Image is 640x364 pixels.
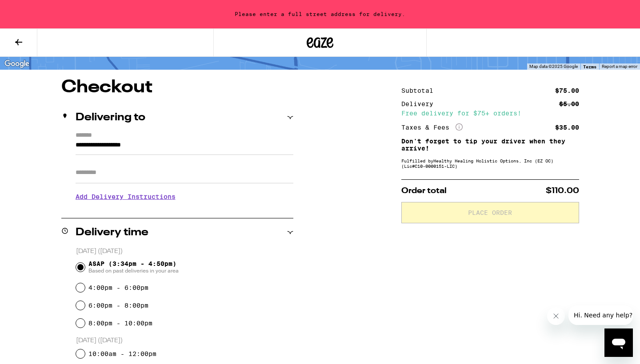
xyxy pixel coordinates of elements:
[555,87,579,94] div: $75.00
[88,267,179,274] span: Based on past deliveries in your area
[76,112,145,123] h2: Delivering to
[88,302,148,309] label: 6:00pm - 8:00pm
[555,124,579,131] div: $35.00
[401,138,579,152] p: Don't forget to tip your driver when they arrive!
[401,187,447,195] span: Order total
[88,260,179,274] span: ASAP (3:34pm - 4:50pm)
[76,186,293,207] h3: Add Delivery Instructions
[88,320,152,327] label: 8:00pm - 10:00pm
[401,110,579,116] div: Free delivery for $75+ orders!
[468,210,512,216] span: Place Order
[401,123,463,131] div: Taxes & Fees
[604,328,633,357] iframe: Button to launch messaging window
[401,158,579,169] div: Fulfilled by Healthy Healing Holistic Options, Inc (EZ OC) (Lic# C10-0000151-LIC )
[583,64,596,69] a: Terms
[76,207,293,214] p: We'll contact you at [PHONE_NUMBER] when we arrive
[546,187,579,195] span: $110.00
[547,307,565,325] iframe: Close message
[602,64,637,69] a: Report a map error
[88,284,148,291] label: 4:00pm - 6:00pm
[76,227,148,238] h2: Delivery time
[2,58,32,70] a: Open this area in Google Maps (opens a new window)
[401,87,440,94] div: Subtotal
[76,247,293,256] p: [DATE] ([DATE])
[61,79,293,96] h1: Checkout
[88,350,156,357] label: 10:00am - 12:00pm
[76,336,293,345] p: [DATE] ([DATE])
[529,64,578,69] span: Map data ©2025 Google
[401,101,440,107] div: Delivery
[568,305,633,325] iframe: Message from company
[2,58,32,70] img: Google
[401,202,579,223] button: Place Order
[559,101,579,107] div: $5.00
